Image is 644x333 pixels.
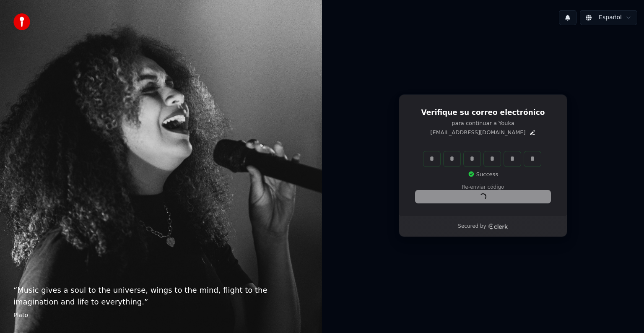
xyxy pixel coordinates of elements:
[488,224,508,229] a: Clerk logo
[13,13,30,30] img: youka
[430,129,525,136] p: [EMAIL_ADDRESS][DOMAIN_NAME]
[468,171,498,178] p: Success
[13,311,309,320] footer: Plato
[415,108,551,118] h1: Verifique su correo electrónico
[422,150,543,168] div: Verification code input
[458,223,486,230] p: Secured by
[415,120,551,127] p: para continuar a Youka
[529,129,536,136] button: Edit
[13,284,309,308] p: “ Music gives a soul to the universe, wings to the mind, flight to the imagination and life to ev...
